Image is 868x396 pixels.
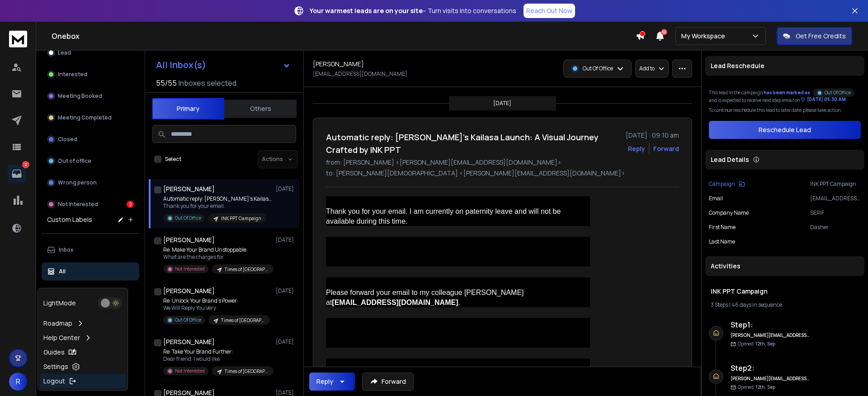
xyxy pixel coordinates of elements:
[731,332,810,339] h6: [PERSON_NAME][EMAIL_ADDRESS][DOMAIN_NAME]
[661,29,667,35] span: 50
[810,209,861,216] p: SERIF
[639,65,655,72] p: Add to
[163,286,215,295] h1: [PERSON_NAME]
[709,107,861,114] p: To continue reschedule this lead to later date, please take action.
[326,289,526,306] span: Please forward your email to my colleague [PERSON_NAME] at .
[58,157,91,165] p: Out of office
[224,99,297,119] button: Others
[326,207,563,225] span: Thank you for your email. I am currently on paternity leave and will not be available during this...
[362,373,414,391] button: Forward
[755,341,775,347] span: 12th, Sep
[9,373,27,391] button: R
[709,121,861,139] button: Reschedule Lead
[711,155,749,164] p: Lead Details
[313,70,407,78] p: [EMAIL_ADDRESS][DOMAIN_NAME]
[316,377,333,386] div: Reply
[801,96,846,103] div: [DATE] 05:30 AM
[58,92,102,100] p: Meeting Booked
[58,49,71,56] p: Lead
[163,337,215,346] h1: [PERSON_NAME]
[149,56,298,74] button: All Inbox(s)
[810,180,861,188] p: INK PPT Campaign
[731,319,810,330] h6: Step 1 :
[711,301,728,309] span: 3 Steps
[175,215,201,221] p: Out Of Office
[58,201,98,208] p: Not Interested
[58,136,77,143] p: Closed
[310,6,516,15] p: – Turn visits into conversations
[709,209,749,216] p: Company Name
[709,180,745,188] button: Campaign
[309,373,355,391] button: Reply
[8,165,26,183] a: 2
[326,158,679,167] p: from: [PERSON_NAME] <[PERSON_NAME][EMAIL_ADDRESS][DOMAIN_NAME]>
[276,236,296,244] p: [DATE]
[493,100,511,107] p: [DATE]
[163,184,215,193] h1: [PERSON_NAME]
[127,201,134,208] div: 2
[59,246,74,253] p: Inbox
[731,375,810,382] h6: [PERSON_NAME][EMAIL_ADDRESS][DOMAIN_NAME]
[42,152,139,170] button: Out of office
[42,174,139,192] button: Wrong person
[705,256,864,276] div: Activities
[163,235,215,244] h1: [PERSON_NAME]
[58,71,87,78] p: Interested
[276,185,296,193] p: [DATE]
[731,301,782,309] span: 46 days in sequence
[738,341,775,347] p: Opened
[163,246,272,253] p: Re: Make Your Brand Unstoppable
[626,131,679,140] p: [DATE] : 09:10 am
[42,195,139,213] button: Not Interested2
[653,144,679,153] div: Forward
[43,377,65,386] p: Logout
[332,299,458,306] b: [EMAIL_ADDRESS][DOMAIN_NAME]
[42,284,139,302] button: Automatic Replies
[163,304,270,312] p: We Will Reply You Very
[163,195,272,203] p: Automatic reply: [PERSON_NAME]'s Kailasa Launch:
[42,241,139,259] button: Inbox
[310,6,423,15] strong: Your warmest leads are on your site
[709,195,723,202] p: Email
[221,317,264,324] p: Times of [GEOGRAPHIC_DATA] [GEOGRAPHIC_DATA]
[175,317,201,323] p: Out Of Office
[313,60,364,69] h1: [PERSON_NAME]
[526,6,572,15] p: Reach Out Now
[42,87,139,105] button: Meeting Booked
[711,287,859,296] h1: INK PPT Campaign
[709,238,735,245] p: Last Name
[163,203,272,210] p: Thank you for your email.
[47,215,92,224] h3: Custom Labels
[43,299,76,308] p: Light Mode
[43,319,72,328] p: Roadmap
[628,144,645,153] button: Reply
[156,78,177,88] span: 55 / 55
[326,169,679,178] p: to: [PERSON_NAME][DEMOGRAPHIC_DATA] <[PERSON_NAME][EMAIL_ADDRESS][DOMAIN_NAME]>
[731,363,810,373] h6: Step 2 :
[175,368,205,374] p: Not Interested
[810,224,861,231] p: Dasher
[711,301,859,309] div: |
[42,44,139,62] button: Lead
[165,156,181,163] label: Select
[163,297,270,304] p: Re: Unlock Your Brand’s Power:
[9,31,27,47] img: logo
[42,65,139,83] button: Interested
[276,338,296,345] p: [DATE]
[22,161,29,168] p: 2
[42,109,139,127] button: Meeting Completed
[43,333,80,342] p: Help Center
[59,268,66,275] p: All
[58,114,112,121] p: Meeting Completed
[43,348,65,357] p: Guides
[764,89,810,96] span: has been marked as
[709,87,861,103] div: This lead in the campaign and is expected to receive next step email on
[711,61,764,70] p: Lead Reschedule
[709,180,735,188] p: Campaign
[163,355,272,363] p: Dear friend: I would like
[221,215,261,222] p: INK PPT Campaign
[43,362,68,371] p: Settings
[40,316,126,331] a: Roadmap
